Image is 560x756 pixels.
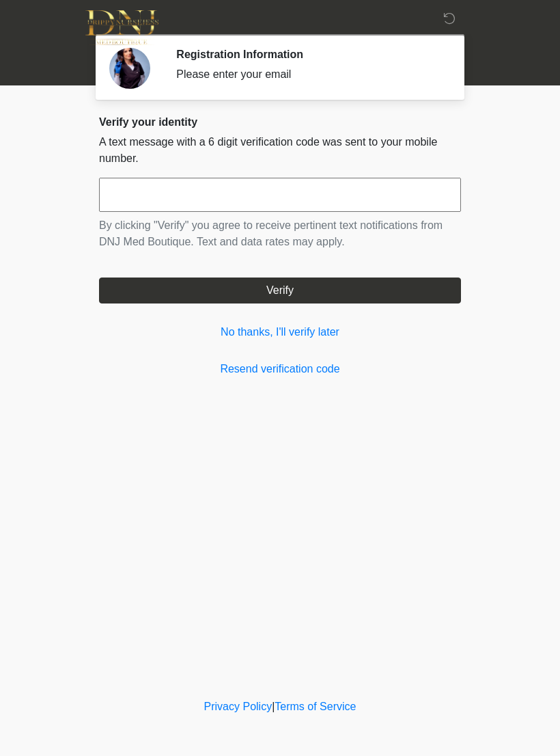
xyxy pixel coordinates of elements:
a: Privacy Policy [204,701,272,712]
button: Verify [99,278,461,303]
a: Terms of Service [275,701,356,712]
div: Please enter your email [176,66,440,83]
p: A text message with a 6 digit verification code was sent to your mobile number. [99,134,461,167]
p: By clicking "Verify" you agree to receive pertinent text notifications from DNJ Med Boutique. Tex... [99,217,461,250]
img: DNJ Med Boutique Logo [85,10,158,45]
h2: Verify your identity [99,116,461,129]
img: Agent Avatar [109,48,150,89]
a: Resend verification code [99,361,461,377]
a: | [272,701,275,712]
a: No thanks, I'll verify later [99,324,461,340]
